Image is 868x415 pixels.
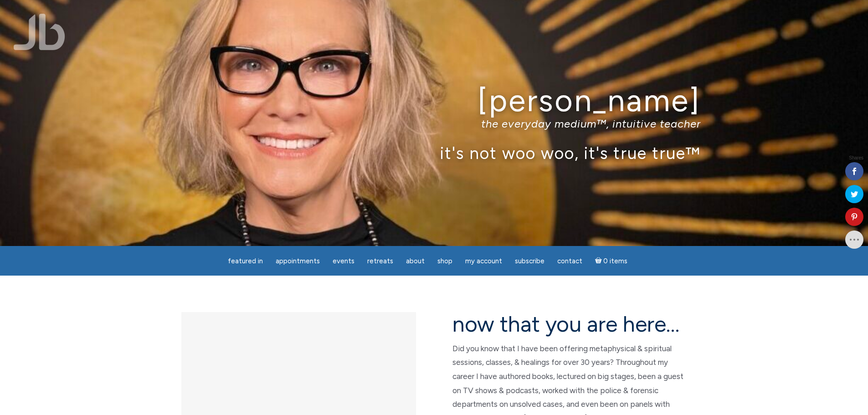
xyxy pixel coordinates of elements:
[367,257,393,265] span: Retreats
[509,252,550,270] a: Subscribe
[333,257,354,265] span: Events
[327,252,360,270] a: Events
[603,258,627,265] span: 0 items
[849,156,863,160] span: Shares
[552,252,588,270] a: Contact
[270,252,325,270] a: Appointments
[406,257,425,265] span: About
[432,252,458,270] a: Shop
[168,117,701,130] p: the everyday medium™, intuitive teacher
[276,257,320,265] span: Appointments
[362,252,399,270] a: Retreats
[168,143,701,163] p: it's not woo woo, it's true true™
[590,251,633,270] a: Cart0 items
[228,257,263,265] span: featured in
[14,14,65,50] img: Jamie Butler. The Everyday Medium
[595,257,604,265] i: Cart
[401,252,430,270] a: About
[515,257,544,265] span: Subscribe
[557,257,582,265] span: Contact
[460,252,508,270] a: My Account
[465,257,502,265] span: My Account
[452,312,687,336] h2: now that you are here…
[168,83,701,118] h1: [PERSON_NAME]
[437,257,452,265] span: Shop
[222,252,268,270] a: featured in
